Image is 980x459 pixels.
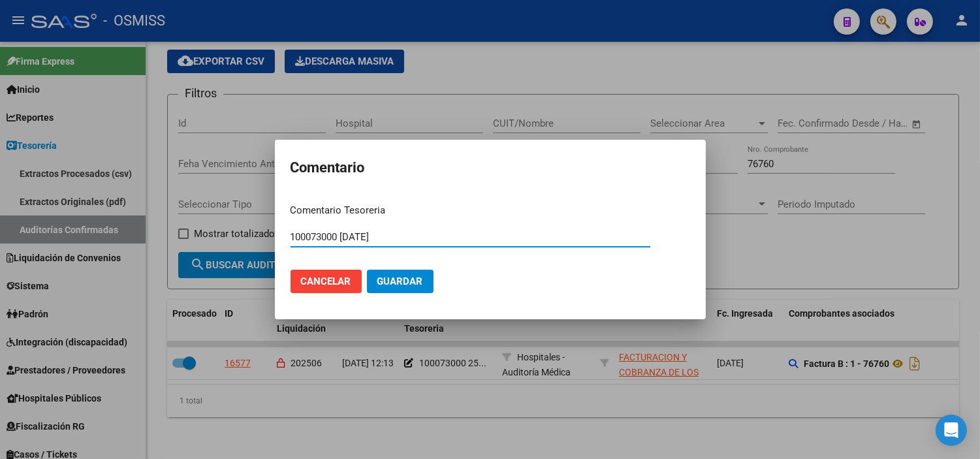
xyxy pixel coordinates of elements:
h2: Comentario [291,155,690,180]
button: Cancelar [291,270,362,293]
p: Comentario Tesoreria [291,203,690,218]
div: Open Intercom Messenger [936,415,967,446]
span: Cancelar [301,276,351,287]
button: Guardar [367,270,434,293]
span: Guardar [377,276,423,287]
